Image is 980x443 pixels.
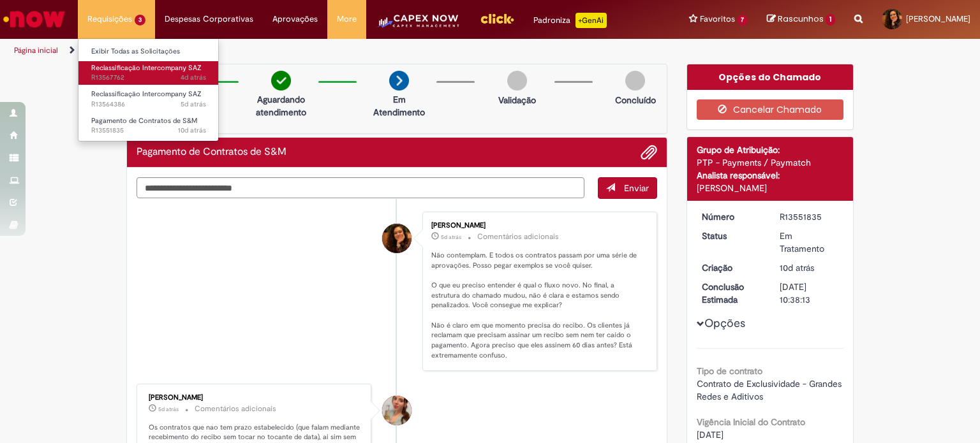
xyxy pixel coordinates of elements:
span: R13567762 [91,73,206,83]
div: Em Tratamento [780,229,839,255]
span: Favoritos [700,13,735,25]
span: 10d atrás [178,126,206,135]
dt: Número [692,210,771,223]
h2: Pagamento de Contratos de S&M Histórico de tíquete [137,147,286,158]
button: Cancelar Chamado [697,99,844,120]
span: Requisições [87,13,132,25]
span: More [337,13,357,25]
span: 4d atrás [181,73,206,82]
img: CapexLogo5.png [376,13,461,38]
div: 19/09/2025 17:03:33 [780,261,839,274]
span: [DATE] [697,429,724,440]
span: Enviar [624,182,649,194]
div: [PERSON_NAME] [149,394,361,402]
div: Analista responsável: [697,169,844,182]
a: Exibir Todas as Solicitações [78,45,219,59]
div: Opções do Chamado [687,64,854,90]
time: 25/09/2025 10:54:49 [441,233,461,241]
span: Despesas Corporativas [165,13,253,25]
a: Rascunhos [767,13,835,25]
p: Concluído [615,94,656,106]
span: Aprovações [272,13,318,25]
time: 19/09/2025 17:03:34 [178,126,206,135]
button: Enviar [598,177,657,199]
span: Reclassificação Intercompany SAZ [91,63,202,73]
p: Aguardando atendimento [250,93,312,119]
p: +GenAi [575,13,607,28]
img: check-circle-green.png [271,71,291,91]
a: Aberto R13567762 : Reclassificação Intercompany SAZ [78,61,219,85]
img: img-circle-grey.png [507,71,527,91]
div: [PERSON_NAME] [697,182,844,194]
textarea: Digite sua mensagem aqui... [137,177,584,199]
b: Tipo de contrato [697,365,762,377]
button: Adicionar anexos [641,144,657,161]
p: Validação [498,94,536,106]
div: R13551835 [780,210,839,223]
ul: Trilhas de página [10,39,644,62]
small: Comentários adicionais [195,403,276,414]
span: 7 [738,15,748,25]
a: Página inicial [14,45,58,55]
time: 24/09/2025 16:48:29 [158,405,179,413]
a: Aberto R13564386 : Reclassificação Intercompany SAZ [78,87,219,111]
time: 25/09/2025 16:20:55 [181,73,206,82]
span: 10d atrás [780,262,814,273]
dt: Criação [692,261,771,274]
div: Carolina Coelho De Castro Roberto [382,396,412,425]
b: Vigência Inicial do Contrato [697,416,805,428]
div: Padroniza [533,13,607,28]
img: img-circle-grey.png [625,71,645,91]
span: 5d atrás [441,233,461,241]
span: R13564386 [91,99,206,110]
span: [PERSON_NAME] [906,13,970,24]
ul: Requisições [78,38,219,142]
small: Comentários adicionais [477,231,559,242]
img: click_logo_yellow_360x200.png [480,9,514,28]
p: Não contemplam. E todos os contratos passam por uma série de aprovações. Posso pegar exemplos se ... [431,251,644,361]
a: Aberto R13551835 : Pagamento de Contratos de S&M [78,114,219,138]
div: Grupo de Atribuição: [697,143,844,156]
span: R13551835 [91,126,206,136]
dt: Status [692,229,771,242]
dt: Conclusão Estimada [692,280,771,306]
span: 5d atrás [158,405,179,413]
img: ServiceNow [1,6,67,32]
span: Pagamento de Contratos de S&M [91,116,197,126]
div: Laura Vitoria Bochini Da Silva [382,224,412,253]
div: [PERSON_NAME] [431,222,644,229]
p: Em Atendimento [368,93,430,119]
time: 24/09/2025 17:19:22 [181,99,206,109]
img: arrow-next.png [389,71,409,91]
span: Contrato de Exclusividade - Grandes Redes e Aditivos [697,378,844,402]
span: 3 [135,15,145,25]
span: 1 [826,14,835,25]
time: 19/09/2025 17:03:33 [780,262,814,273]
div: [DATE] 10:38:13 [780,280,839,306]
div: PTP - Payments / Paymatch [697,156,844,169]
span: 5d atrás [181,99,206,109]
span: Reclassificação Intercompany SAZ [91,89,202,99]
span: Rascunhos [778,13,824,25]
